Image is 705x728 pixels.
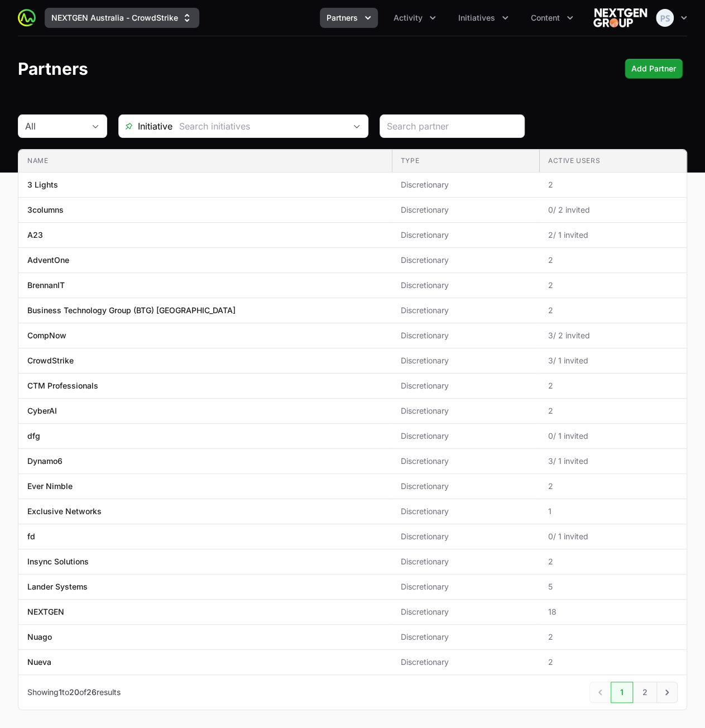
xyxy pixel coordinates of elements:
[27,657,51,668] p: Nueva
[401,330,530,341] span: Discretionary
[458,12,495,23] span: Initiatives
[27,355,74,366] p: CrowdStrike
[87,687,97,697] span: 26
[27,280,65,291] p: BrennanIT
[401,531,530,542] span: Discretionary
[27,204,64,215] p: 3columns
[327,12,358,23] span: Partners
[18,59,88,79] h1: Partners
[548,179,678,190] span: 2
[593,7,647,29] img: NEXTGEN Australia
[320,8,378,28] div: Partners menu
[401,506,530,517] span: Discretionary
[25,119,84,133] div: All
[401,204,530,215] span: Discretionary
[18,150,392,173] th: Name
[548,355,678,366] span: 3 / 1 invited
[27,179,58,190] p: 3 Lights
[548,506,678,517] span: 1
[548,204,678,215] span: 0 / 2 invited
[548,657,678,668] span: 2
[539,150,687,173] th: Active Users
[27,581,88,592] p: Lander Systems
[45,8,199,28] div: Supplier switch menu
[548,556,678,567] span: 2
[392,150,539,173] th: Type
[401,405,530,416] span: Discretionary
[27,330,66,341] p: CompNow
[27,481,73,492] p: Ever Nimble
[401,456,530,467] span: Discretionary
[27,229,43,241] p: A23
[548,581,678,592] span: 5
[524,8,580,28] button: Content
[119,119,172,133] span: Initiative
[401,280,530,291] span: Discretionary
[548,380,678,391] span: 2
[548,305,678,316] span: 2
[320,8,378,28] button: Partners
[27,556,89,567] p: Insync Solutions
[387,8,443,28] button: Activity
[401,380,530,391] span: Discretionary
[27,255,69,266] p: AdventOne
[656,682,678,703] a: Next
[401,581,530,592] span: Discretionary
[611,682,633,703] a: 1
[59,687,62,697] span: 1
[548,531,678,542] span: 0 / 1 invited
[27,405,57,416] p: CyberAI
[387,8,443,28] div: Activity menu
[548,405,678,416] span: 2
[27,430,40,442] p: dfg
[401,657,530,668] span: Discretionary
[394,12,423,23] span: Activity
[548,481,678,492] span: 2
[633,682,657,703] a: 2
[387,119,517,133] input: Search partner
[548,330,678,341] span: 3 / 2 invited
[401,606,530,617] span: Discretionary
[524,8,580,28] div: Content menu
[452,8,515,28] button: Initiatives
[45,8,199,28] button: NEXTGEN Australia - CrowdStrike
[656,9,674,27] img: Peter Spillane
[27,380,98,391] p: CTM Professionals
[531,12,560,23] span: Content
[401,355,530,366] span: Discretionary
[27,606,64,617] p: NEXTGEN
[631,62,676,75] span: Add Partner
[548,606,678,617] span: 18
[27,456,63,467] p: Dynamo6
[346,115,368,137] div: Open
[27,506,102,517] p: Exclusive Networks
[36,8,580,28] div: Main navigation
[401,229,530,241] span: Discretionary
[401,305,530,316] span: Discretionary
[548,280,678,291] span: 2
[548,430,678,442] span: 0 / 1 invited
[452,8,515,28] div: Initiatives menu
[625,59,683,79] button: Add Partner
[548,456,678,467] span: 3 / 1 invited
[548,255,678,266] span: 2
[18,115,107,137] button: All
[401,556,530,567] span: Discretionary
[548,631,678,643] span: 2
[401,631,530,643] span: Discretionary
[172,115,346,137] input: Search initiatives
[18,9,36,27] img: ActivitySource
[401,255,530,266] span: Discretionary
[27,631,52,643] p: Nuago
[27,687,121,698] p: Showing to of results
[69,687,79,697] span: 20
[401,481,530,492] span: Discretionary
[27,305,236,316] p: Business Technology Group (BTG) [GEOGRAPHIC_DATA]
[401,179,530,190] span: Discretionary
[548,229,678,241] span: 2 / 1 invited
[401,430,530,442] span: Discretionary
[625,59,683,79] div: Primary actions
[27,531,35,542] p: fd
